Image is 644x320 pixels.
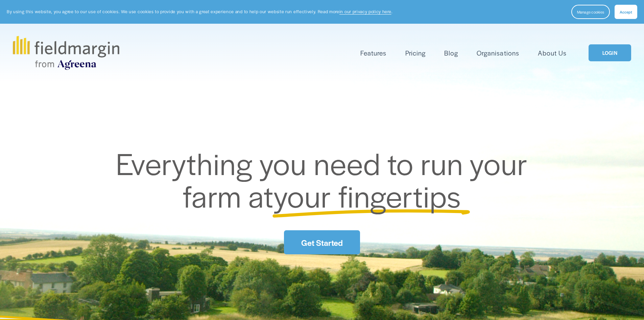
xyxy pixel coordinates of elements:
[589,44,631,62] a: LOGIN
[615,5,637,19] button: Accept
[360,48,386,58] span: Features
[273,174,461,216] span: your fingertips
[477,47,519,59] a: Organisations
[284,230,360,254] a: Get Started
[538,47,567,59] a: About Us
[620,9,632,15] span: Accept
[444,47,458,59] a: Blog
[7,8,392,15] p: By using this website, you agree to our use of cookies. We use cookies to provide you with a grea...
[577,9,604,15] span: Manage cookies
[360,47,386,59] a: folder dropdown
[571,5,610,19] button: Manage cookies
[339,8,391,15] a: in our privacy policy here
[13,36,119,70] img: fieldmargin.com
[116,142,535,216] span: Everything you need to run your farm at
[405,47,426,59] a: Pricing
